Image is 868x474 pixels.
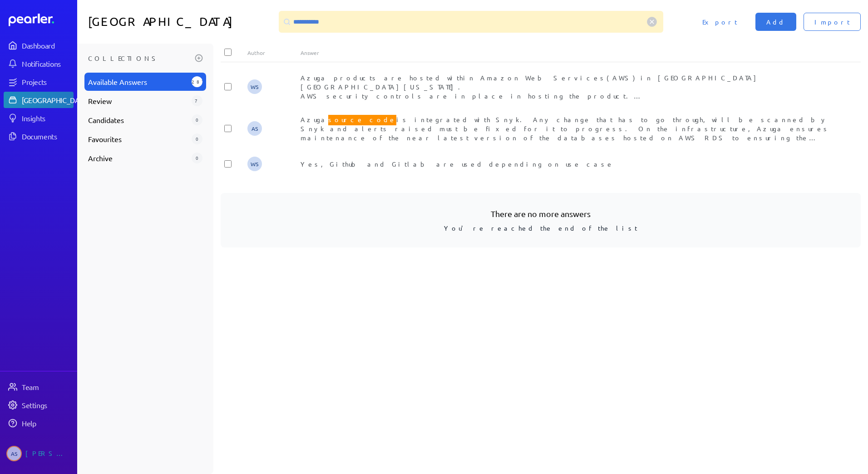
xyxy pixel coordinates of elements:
[247,79,262,94] span: Wesley Simpson
[88,11,275,33] h1: [GEOGRAPHIC_DATA]
[691,13,748,31] button: Export
[301,114,830,160] span: Azuga is integrated with Snyk. Any change that has to go through, will be scanned by Snyk and ale...
[22,59,73,68] div: Notifications
[235,207,846,220] h3: There are no more answers
[4,397,74,413] a: Settings
[88,133,188,144] span: Favourites
[25,446,71,461] div: [PERSON_NAME]
[9,14,74,26] a: Dashboard
[22,114,73,123] div: Insights
[192,95,202,106] div: 7
[4,37,74,54] a: Dashboard
[192,133,202,144] div: 0
[301,160,614,168] span: Yes, Github and Gitlab are used depending on use case
[22,419,73,428] div: Help
[22,132,73,141] div: Documents
[192,153,202,163] div: 0
[247,157,262,171] span: Wesley Simpson
[247,121,262,136] span: Audrie Stefanini
[247,49,301,56] div: Author
[328,114,396,125] span: source code
[192,76,202,87] div: 287
[88,114,188,125] span: Candidates
[4,92,74,108] a: [GEOGRAPHIC_DATA]
[88,51,192,65] h3: Collections
[702,17,737,26] span: Export
[301,49,834,56] div: Answer
[235,220,846,233] p: You're reached the end of the list
[88,76,188,87] span: Available Answers
[4,74,74,90] a: Projects
[22,400,73,410] div: Settings
[4,55,74,72] a: Notifications
[22,41,73,50] div: Dashboard
[755,13,796,31] button: Add
[22,382,73,391] div: Team
[4,128,74,144] a: Documents
[88,153,188,163] span: Archive
[4,110,74,126] a: Insights
[301,74,812,145] span: Azuga products are hosted within Amazon Web Services(AWS) in [GEOGRAPHIC_DATA] [GEOGRAPHIC_DATA][...
[4,415,74,431] a: Help
[88,95,188,106] span: Review
[22,77,73,86] div: Projects
[814,17,850,26] span: Import
[4,379,74,395] a: Team
[6,446,22,461] span: Audrie Stefanini
[4,442,74,465] a: AS[PERSON_NAME]
[22,95,89,104] div: [GEOGRAPHIC_DATA]
[766,17,785,26] span: Add
[804,13,861,31] button: Import
[192,114,202,125] div: 0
